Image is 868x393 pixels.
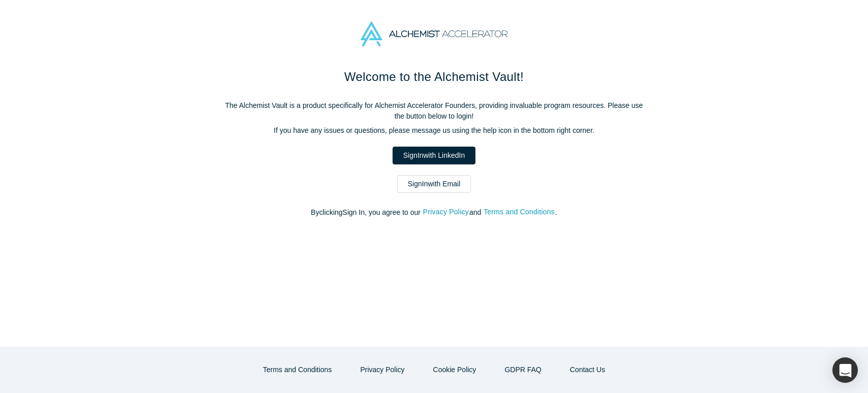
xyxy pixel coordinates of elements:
[423,206,469,218] button: Privacy Policy
[349,361,415,379] button: Privacy Policy
[221,207,648,218] p: By clicking Sign In , you agree to our and .
[361,21,507,46] img: Alchemist Accelerator Logo
[423,361,487,379] button: Cookie Policy
[252,361,342,379] button: Terms and Conditions
[221,68,648,86] h1: Welcome to the Alchemist Vault!
[221,125,648,136] p: If you have any issues or questions, please message us using the help icon in the bottom right co...
[393,147,475,164] a: SignInwith LinkedIn
[221,100,648,122] p: The Alchemist Vault is a product specifically for Alchemist Accelerator Founders, providing inval...
[397,175,471,193] a: SignInwith Email
[494,361,552,379] a: GDPR FAQ
[483,206,555,218] button: Terms and Conditions
[559,361,616,379] button: Contact Us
